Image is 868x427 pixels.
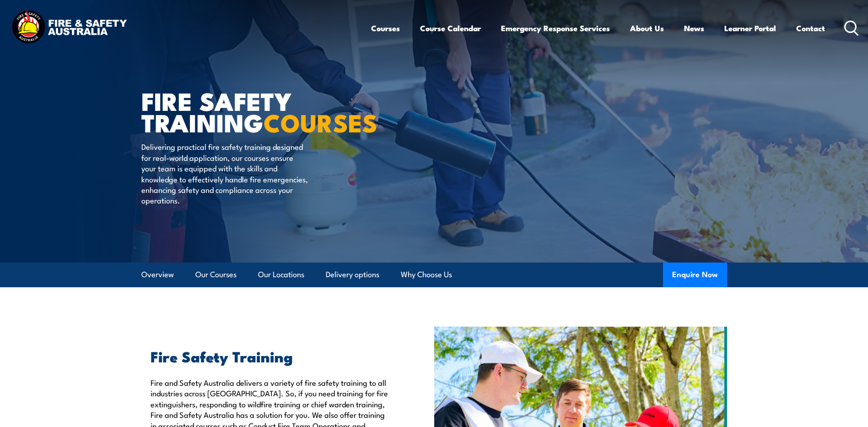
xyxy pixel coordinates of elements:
a: Courses [371,16,400,40]
a: About Us [630,16,664,40]
a: Learner Portal [724,16,776,40]
h1: FIRE SAFETY TRAINING [141,90,367,132]
a: Why Choose Us [401,263,452,287]
a: Our Locations [258,263,304,287]
a: Our Courses [195,263,237,287]
a: Contact [796,16,825,40]
a: Emergency Response Services [501,16,610,40]
a: Course Calendar [420,16,481,40]
strong: COURSES [264,103,377,141]
h2: Fire Safety Training [151,350,392,362]
a: Overview [141,263,174,287]
button: Enquire Now [663,263,727,287]
a: News [684,16,704,40]
a: Delivery options [326,263,379,287]
p: Delivering practical fire safety training designed for real-world application, our courses ensure... [141,141,308,205]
